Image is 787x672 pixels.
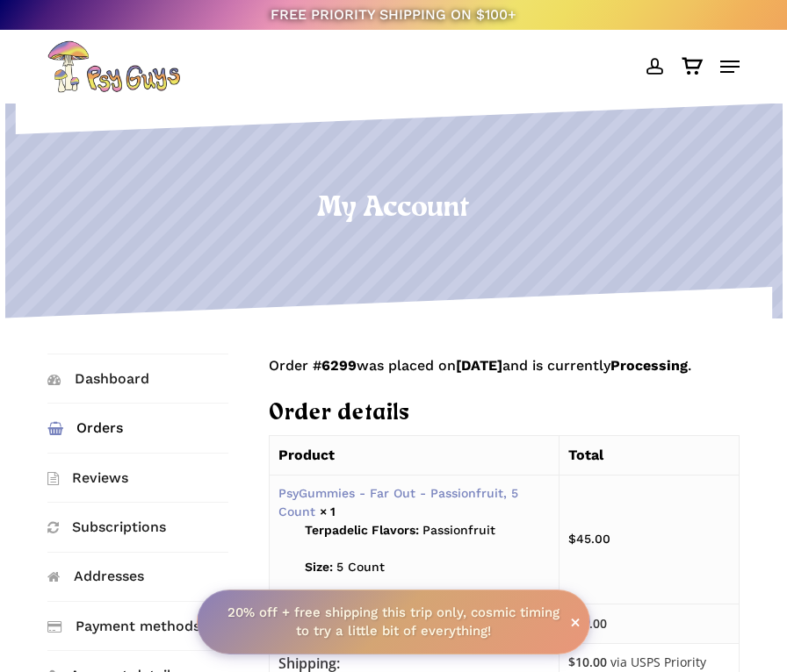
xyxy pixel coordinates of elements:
a: Orders [47,404,229,452]
strong: Size: [305,558,333,576]
th: Product [270,435,560,475]
img: PsyGuys [47,40,181,93]
a: Payment methods [47,602,229,650]
th: Total [559,435,739,475]
span: × [570,609,581,626]
strong: 20% off + free shipping this trip only, cosmic timing to try a little bit of everything! [227,600,560,634]
mark: 6299 [321,357,357,374]
bdi: 45.00 [568,532,610,546]
strong: Terpadelic Flavors: [305,521,419,540]
h2: Order details [269,399,740,429]
strong: × 1 [320,504,336,518]
p: 5 Count [305,558,550,595]
a: PsyGummies - Far Out - Passionfruit, 5 Count [278,486,518,518]
a: Reviews [47,454,229,502]
span: $ [568,532,576,546]
span: 10.00 [568,654,607,670]
a: Cart [672,40,711,93]
a: Dashboard [47,354,229,403]
a: Addresses [47,553,229,601]
p: Passionfruit [305,521,550,558]
span: $ [568,654,575,670]
p: Order # was placed on and is currently . [269,354,740,399]
mark: [DATE] [456,357,502,374]
a: Subscriptions [47,503,229,551]
a: Navigation Menu [720,58,740,75]
mark: Processing [610,357,688,374]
